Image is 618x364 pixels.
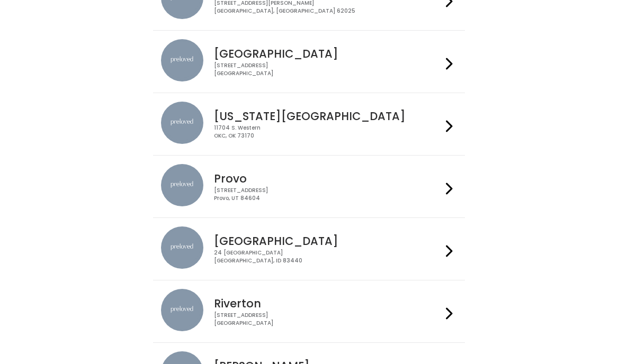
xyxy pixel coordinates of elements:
img: preloved location [161,226,203,269]
h4: Provo [214,172,442,185]
img: preloved location [161,39,203,81]
div: 24 [GEOGRAPHIC_DATA] [GEOGRAPHIC_DATA], ID 83440 [214,249,442,265]
a: preloved location [GEOGRAPHIC_DATA] [STREET_ADDRESS][GEOGRAPHIC_DATA] [161,39,457,84]
div: [STREET_ADDRESS] [GEOGRAPHIC_DATA] [214,62,442,77]
h4: [GEOGRAPHIC_DATA] [214,48,442,60]
img: preloved location [161,102,203,144]
a: preloved location [US_STATE][GEOGRAPHIC_DATA] 11704 S. WesternOKC, OK 73170 [161,102,457,147]
div: [STREET_ADDRESS] [GEOGRAPHIC_DATA] [214,312,442,327]
div: 11704 S. Western OKC, OK 73170 [214,124,442,140]
a: preloved location [GEOGRAPHIC_DATA] 24 [GEOGRAPHIC_DATA][GEOGRAPHIC_DATA], ID 83440 [161,226,457,271]
h4: Riverton [214,297,442,310]
h4: [US_STATE][GEOGRAPHIC_DATA] [214,110,442,122]
a: preloved location Riverton [STREET_ADDRESS][GEOGRAPHIC_DATA] [161,289,457,334]
a: preloved location Provo [STREET_ADDRESS]Provo, UT 84604 [161,164,457,209]
img: preloved location [161,289,203,331]
h4: [GEOGRAPHIC_DATA] [214,235,442,247]
img: preloved location [161,164,203,206]
div: [STREET_ADDRESS] Provo, UT 84604 [214,187,442,202]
